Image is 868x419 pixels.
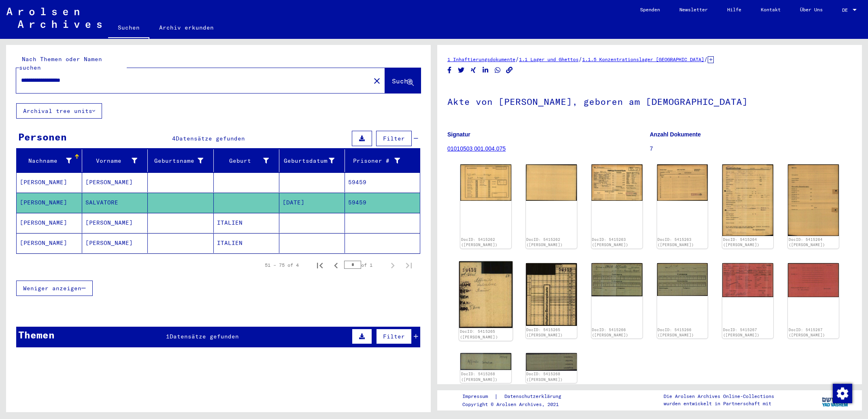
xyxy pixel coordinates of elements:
div: Geburtsdatum [283,157,334,165]
img: 001.jpg [591,263,642,296]
button: Share on LinkedIn [481,65,490,75]
p: 7 [650,145,852,153]
mat-header-cell: Nachname [17,149,82,172]
a: 01010503 001.004.075 [447,145,506,152]
button: Suche [385,68,421,93]
button: Share on Twitter [457,65,466,75]
a: DocID: 5415267 ([PERSON_NAME]) [723,328,759,338]
div: Themen [18,328,55,342]
div: Geburtsdatum [283,154,345,167]
img: Arolsen_neg.svg [6,8,102,28]
p: Die Arolsen Archives Online-Collections [664,393,774,400]
button: Next page [385,257,401,273]
h1: Akte von [PERSON_NAME], geboren am [DEMOGRAPHIC_DATA] [447,83,852,119]
button: Share on Facebook [445,65,454,75]
img: yv_logo.png [820,390,851,410]
span: Weniger anzeigen [23,285,81,292]
button: Filter [376,131,412,146]
a: DocID: 5415266 ([PERSON_NAME]) [592,328,628,338]
button: Filter [376,329,412,344]
div: Prisoner # [348,157,400,165]
a: DocID: 5415264 ([PERSON_NAME]) [789,237,825,247]
mat-cell: [PERSON_NAME] [17,172,82,192]
div: Geburtsname [151,157,203,165]
b: Anzahl Dokumente [650,131,701,138]
img: Zustimmung ändern [833,384,852,403]
a: Datenschutzerklärung [498,392,571,401]
mat-cell: ITALIEN [214,213,279,233]
span: Suche [392,77,412,85]
div: Nachname [20,157,72,165]
img: 002.jpg [526,353,577,370]
img: 002.jpg [657,263,708,296]
div: Geburtsname [151,154,213,167]
p: Copyright © Arolsen Archives, 2021 [462,401,571,408]
a: DocID: 5415265 ([PERSON_NAME]) [526,328,563,338]
div: Prisoner # [348,154,410,167]
button: Archival tree units [16,103,102,119]
img: 001.jpg [460,353,511,370]
img: 001.jpg [591,164,642,201]
button: Clear [369,72,385,89]
a: 1.1.5 Konzentrationslager [GEOGRAPHIC_DATA] [582,56,704,62]
mat-cell: [PERSON_NAME] [17,213,82,233]
div: Nachname [20,154,82,167]
div: Vorname [85,157,137,165]
mat-header-cell: Vorname [82,149,148,172]
mat-header-cell: Geburtsdatum [279,149,345,172]
button: First page [312,257,328,273]
a: Impressum [462,392,494,401]
span: DE [842,7,851,13]
div: | [462,392,571,401]
b: Signatur [447,131,470,138]
div: Geburt‏ [217,157,269,165]
span: / [515,55,519,63]
mat-cell: [DATE] [279,193,345,213]
a: DocID: 5415268 ([PERSON_NAME]) [461,372,498,382]
mat-header-cell: Prisoner # [345,149,420,172]
a: 1 Inhaftierungsdokumente [447,56,515,62]
a: DocID: 5415262 ([PERSON_NAME]) [461,237,498,247]
div: Vorname [85,154,147,167]
img: 002.jpg [657,164,708,201]
a: Suchen [108,18,149,39]
img: 002.jpg [788,263,839,297]
img: 001.jpg [722,263,773,297]
mat-icon: close [372,76,382,86]
mat-cell: ITALIEN [214,233,279,253]
div: Zustimmung ändern [832,383,852,403]
mat-cell: 59459 [345,172,420,192]
mat-header-cell: Geburtsname [148,149,213,172]
span: Datensätze gefunden [176,135,245,142]
mat-cell: [PERSON_NAME] [17,233,82,253]
a: DocID: 5415267 ([PERSON_NAME]) [789,328,825,338]
button: Share on Xing [469,65,478,75]
a: DocID: 5415263 ([PERSON_NAME]) [657,237,694,247]
span: / [579,55,582,63]
mat-header-cell: Geburt‏ [214,149,279,172]
img: 001.jpg [460,164,511,201]
a: DocID: 5415262 ([PERSON_NAME]) [526,237,563,247]
img: 001.jpg [459,261,513,328]
img: 002.jpg [526,263,577,326]
img: 002.jpg [526,164,577,201]
div: Personen [18,130,67,144]
span: Datensätze gefunden [170,333,239,340]
span: / [704,55,708,63]
a: 1.1 Lager und Ghettos [519,56,579,62]
button: Share on WhatsApp [494,65,502,75]
img: 001.jpg [722,164,773,236]
button: Previous page [328,257,344,273]
a: Archiv erkunden [149,18,223,37]
mat-cell: 59459 [345,193,420,213]
mat-label: Nach Themen oder Namen suchen [19,55,102,71]
a: DocID: 5415264 ([PERSON_NAME]) [723,237,759,247]
div: of 1 [344,261,385,269]
mat-cell: [PERSON_NAME] [82,213,148,233]
a: DocID: 5415266 ([PERSON_NAME]) [657,328,694,338]
button: Copy link [505,65,514,75]
span: 4 [172,135,176,142]
mat-cell: [PERSON_NAME] [82,233,148,253]
p: wurden entwickelt in Partnerschaft mit [664,400,774,407]
span: Filter [383,135,405,142]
